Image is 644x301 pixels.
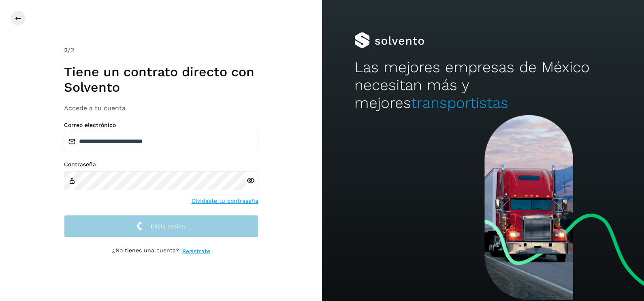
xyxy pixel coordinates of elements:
h2: Las mejores empresas de México necesitan más y mejores [354,58,612,112]
a: Olvidaste tu contraseña [192,197,258,205]
p: ¿No tienes una cuenta? [112,247,179,256]
div: /2 [64,45,258,55]
h1: Tiene un contrato directo con Solvento [64,64,258,95]
a: Regístrate [182,247,210,256]
span: transportistas [411,94,508,112]
span: Inicia sesión [151,224,185,229]
h3: Accede a tu cuenta [64,104,258,112]
label: Correo electrónico [64,122,258,129]
label: Contraseña [64,161,258,168]
span: 2 [64,46,68,54]
button: Inicia sesión [64,215,258,237]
